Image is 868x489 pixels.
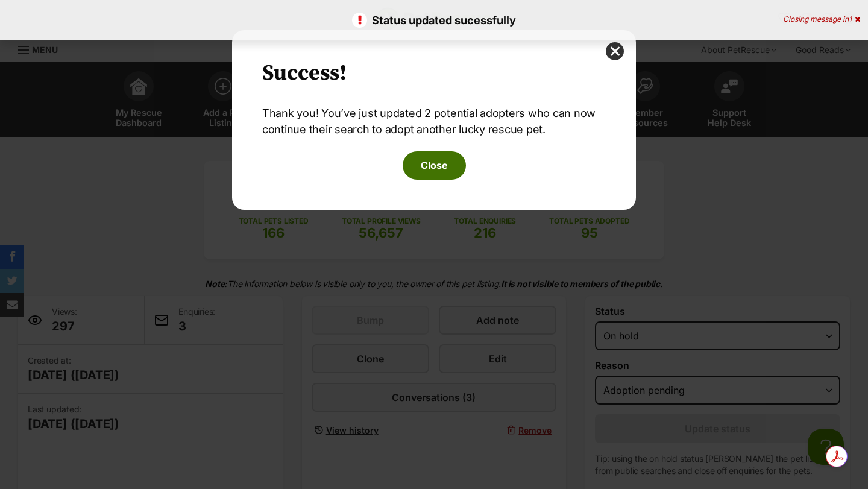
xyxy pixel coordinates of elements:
[12,12,856,28] p: Status updated sucessfully
[403,151,466,179] button: Close
[606,42,624,60] button: close
[783,15,860,24] div: Closing message in
[849,14,852,24] span: 1
[262,105,606,137] p: Thank you! You’ve just updated 2 potential adopters who can now continue their search to adopt an...
[262,60,606,87] h2: Success!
